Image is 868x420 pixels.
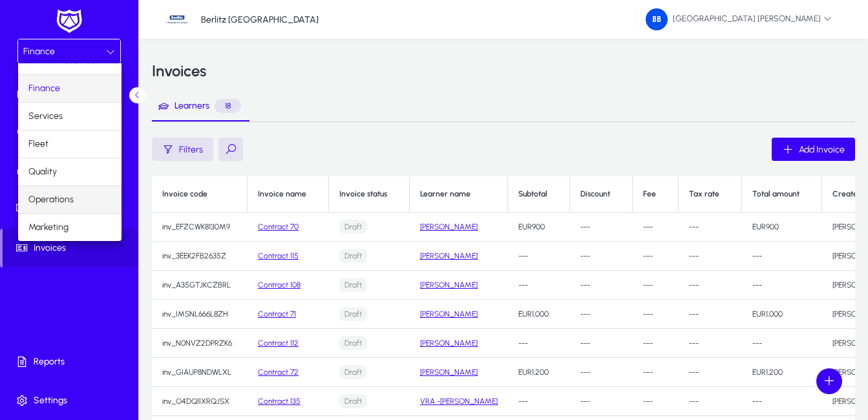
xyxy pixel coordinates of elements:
[28,136,48,152] span: Fleet
[28,164,57,180] span: Quality
[28,192,74,207] span: Operations
[28,81,60,96] span: Finance
[28,220,69,235] span: Marketing
[28,109,63,124] span: Services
